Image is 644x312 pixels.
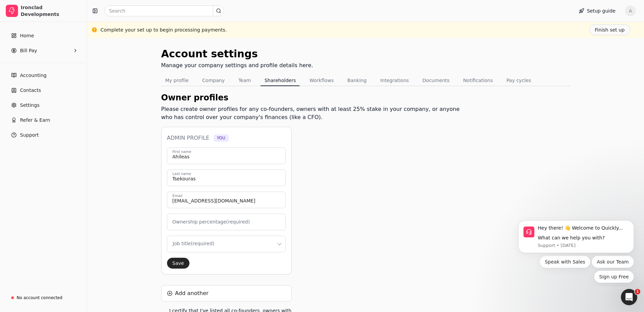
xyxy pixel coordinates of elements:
span: You [217,135,225,141]
button: Bill Pay [3,44,84,57]
div: Please create owner profiles for any co-founders, owners with at least 25% stake in your company,... [161,105,465,121]
button: Pay cycles [502,75,535,86]
button: Notifications [459,75,497,86]
button: Add another [161,285,292,301]
span: Contacts [20,87,41,94]
label: Ownership percentage (required) [172,218,250,226]
button: Documents [418,75,454,86]
button: A [625,5,636,16]
button: Refer & Earn [3,113,84,127]
button: Company [198,75,229,86]
iframe: Intercom notifications message [508,214,644,287]
span: 1 [635,289,640,294]
iframe: Intercom live chat [621,289,637,305]
div: Manage your company settings and profile details here. [161,61,313,70]
span: Refer & Earn [20,117,50,124]
span: Home [20,32,34,39]
span: Accounting [20,72,47,79]
button: My profile [161,75,193,86]
nav: Tabs [161,75,570,86]
div: Ironclad Developments [21,4,81,18]
a: Home [3,29,84,42]
label: Email [172,193,182,199]
input: Search [105,5,224,16]
button: Integrations [376,75,413,86]
button: Banking [343,75,371,86]
a: Accounting [3,69,84,82]
label: First name [172,149,191,155]
label: Last name [172,171,191,177]
button: Workflows [305,75,338,86]
div: Complete your set up to begin processing payments. [100,26,227,34]
button: Shareholders [260,75,300,86]
h3: Admin profile [167,134,229,142]
button: Save [167,258,189,269]
div: Owner profiles [161,92,465,104]
button: Team [234,75,255,86]
span: Support [20,132,39,139]
div: Job title (required) [173,240,215,247]
a: Contacts [3,83,84,97]
div: Account settings [161,46,313,61]
span: Settings [20,102,39,109]
span: Bill Pay [20,47,37,54]
div: No account connected [17,295,62,301]
button: Finish set up [589,24,630,35]
a: Settings [3,98,84,112]
a: No account connected [3,292,84,304]
button: Setup guide [573,5,621,16]
button: Support [3,128,84,142]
